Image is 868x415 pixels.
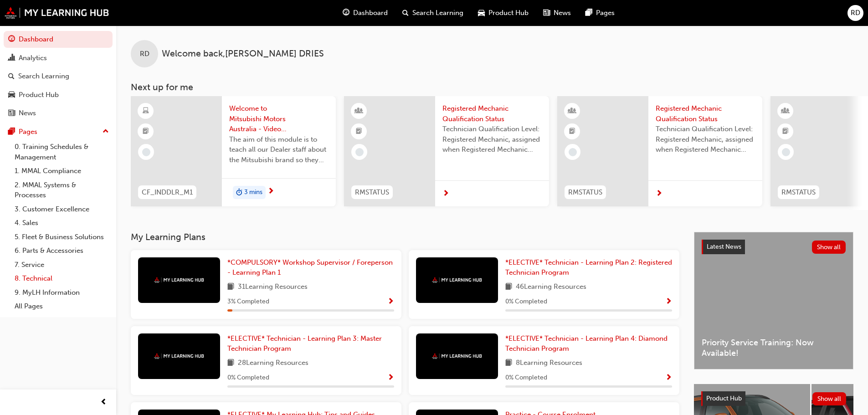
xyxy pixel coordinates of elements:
span: RD [851,8,860,18]
a: guage-iconDashboard [335,4,395,22]
span: Latest News [707,243,741,251]
a: 2. MMAL Systems & Processes [11,178,113,202]
button: Show Progress [387,296,394,307]
img: mmal [154,353,204,359]
span: Welcome back , [PERSON_NAME] DRIES [162,49,324,59]
span: learningRecordVerb_NONE-icon [782,148,790,156]
span: car-icon [478,7,485,19]
span: Registered Mechanic Qualification Status [442,103,542,124]
span: Dashboard [353,8,388,18]
span: *ELECTIVE* Technician - Learning Plan 3: Master Technician Program [227,334,382,353]
button: Show all [812,392,847,405]
span: car-icon [8,91,15,99]
span: Product Hub [706,395,742,402]
a: 7. Service [11,258,113,272]
span: booktick-icon [356,126,362,138]
div: Analytics [19,53,47,63]
span: 0 % Completed [227,373,269,383]
span: 0 % Completed [505,373,547,383]
span: Technician Qualification Level: Registered Mechanic, assigned when Registered Mechanic modules ha... [442,124,542,155]
a: 4. Sales [11,216,113,230]
span: duration-icon [236,187,242,199]
a: *COMPULSORY* Workshop Supervisor / Foreperson - Learning Plan 1 [227,257,394,278]
span: learningResourceType_INSTRUCTOR_LED-icon [782,105,789,117]
span: RMSTATUS [781,187,816,198]
a: Latest NewsShow all [702,240,846,254]
a: News [4,105,113,122]
button: DashboardAnalyticsSearch LearningProduct HubNews [4,29,113,123]
span: search-icon [8,72,15,81]
span: booktick-icon [782,126,789,138]
span: prev-icon [100,397,107,408]
span: learningRecordVerb_NONE-icon [569,148,577,156]
a: Product HubShow all [701,391,846,406]
span: CF_INDDLR_M1 [142,187,193,198]
a: RMSTATUSRegistered Mechanic Qualification StatusTechnician Qualification Level: Registered Mechan... [557,96,762,206]
span: News [554,8,571,18]
span: *ELECTIVE* Technician - Learning Plan 2: Registered Technician Program [505,258,672,277]
a: car-iconProduct Hub [471,4,536,22]
img: mmal [432,277,482,283]
span: book-icon [227,282,234,293]
span: Registered Mechanic Qualification Status [656,103,755,124]
span: news-icon [543,7,550,19]
a: *ELECTIVE* Technician - Learning Plan 2: Registered Technician Program [505,257,672,278]
span: pages-icon [8,128,15,136]
span: 31 Learning Resources [238,282,308,293]
span: Pages [596,8,615,18]
a: *ELECTIVE* Technician - Learning Plan 4: Diamond Technician Program [505,333,672,354]
div: Search Learning [18,71,69,82]
img: mmal [154,277,204,283]
span: next-icon [656,190,663,198]
span: book-icon [505,282,512,293]
a: 1. MMAL Compliance [11,164,113,178]
span: Show Progress [387,298,394,306]
span: pages-icon [586,7,592,19]
img: mmal [5,7,109,19]
a: CF_INDDLR_M1Welcome to Mitsubishi Motors Australia - Video (Dealer Induction)The aim of this modu... [131,96,336,206]
a: RMSTATUSRegistered Mechanic Qualification StatusTechnician Qualification Level: Registered Mechan... [344,96,549,206]
a: news-iconNews [536,4,578,22]
span: 0 % Completed [505,297,547,307]
span: Welcome to Mitsubishi Motors Australia - Video (Dealer Induction) [229,103,329,134]
h3: My Learning Plans [131,232,679,242]
span: learningResourceType_INSTRUCTOR_LED-icon [356,105,362,117]
span: up-icon [103,126,109,138]
a: Dashboard [4,31,113,48]
span: next-icon [442,190,449,198]
div: Product Hub [19,90,59,100]
span: *ELECTIVE* Technician - Learning Plan 4: Diamond Technician Program [505,334,668,353]
div: Pages [19,127,37,137]
a: 6. Parts & Accessories [11,244,113,258]
a: Search Learning [4,68,113,85]
span: next-icon [267,188,274,196]
a: 0. Training Schedules & Management [11,140,113,164]
span: chart-icon [8,54,15,62]
a: pages-iconPages [578,4,622,22]
span: booktick-icon [143,126,149,138]
span: 3 mins [244,187,262,198]
a: 3. Customer Excellence [11,202,113,216]
a: 9. MyLH Information [11,286,113,300]
button: Pages [4,123,113,140]
span: booktick-icon [569,126,575,138]
a: Product Hub [4,87,113,103]
span: guage-icon [8,36,15,44]
span: RMSTATUS [568,187,602,198]
span: 28 Learning Resources [238,358,308,369]
a: Analytics [4,50,113,67]
span: learningRecordVerb_NONE-icon [355,148,364,156]
a: *ELECTIVE* Technician - Learning Plan 3: Master Technician Program [227,333,394,354]
button: Show Progress [665,372,672,384]
span: 46 Learning Resources [516,282,586,293]
span: learningResourceType_ELEARNING-icon [143,105,149,117]
span: Technician Qualification Level: Registered Mechanic, assigned when Registered Mechanic modules ha... [656,124,755,155]
span: RD [140,49,149,59]
img: mmal [432,353,482,359]
span: news-icon [8,109,15,118]
span: Product Hub [488,8,529,18]
a: 5. Fleet & Business Solutions [11,230,113,244]
div: News [19,108,36,118]
h3: Next up for me [116,82,868,92]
